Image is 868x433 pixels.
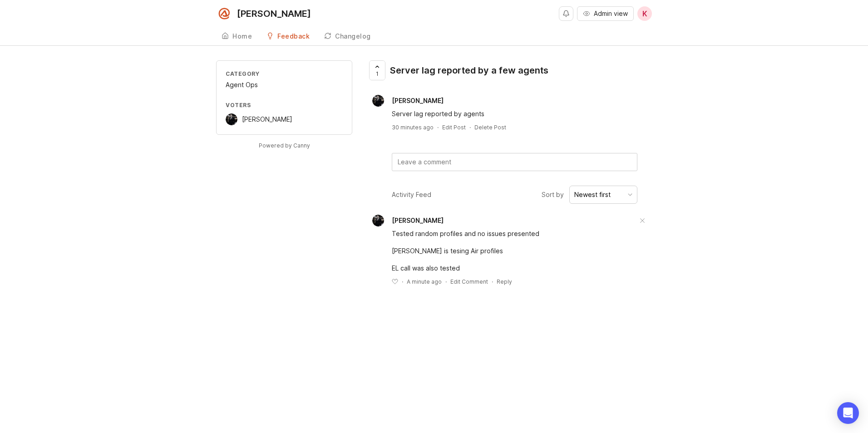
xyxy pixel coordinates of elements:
a: Arnulfo Bencomo Muñoz[PERSON_NAME] [226,113,292,125]
a: 30 minutes ago [392,123,434,131]
img: Arnulfo Bencomo Muñoz [372,95,384,107]
a: Home [216,27,257,46]
a: Powered by Canny [257,140,311,151]
div: Feedback [277,33,310,39]
div: · [445,278,447,285]
div: · [437,123,439,131]
button: Notifications [559,6,573,21]
a: Arnulfo Bencomo Muñoz[PERSON_NAME] [367,95,451,107]
img: Arnulfo Bencomo Muñoz [372,215,384,226]
div: · [492,278,493,285]
div: Edit Comment [450,278,488,285]
span: A minute ago [407,278,442,285]
div: Edit Post [442,123,466,131]
div: Home [232,33,252,39]
img: Arnulfo Bencomo Muñoz [226,113,237,125]
span: Admin view [594,9,628,18]
span: [PERSON_NAME] [392,216,444,224]
div: · [402,278,403,285]
a: Feedback [261,27,315,46]
a: Arnulfo Bencomo Muñoz[PERSON_NAME] [367,215,444,226]
div: Tested random profiles and no issues presented [392,229,637,239]
div: Open Intercom Messenger [837,402,859,424]
div: Reply [497,278,512,285]
span: [PERSON_NAME] [392,97,444,104]
span: Sort by [542,190,564,200]
button: 1 [369,60,385,80]
div: · [469,123,471,131]
span: [PERSON_NAME] [242,115,292,123]
div: [PERSON_NAME] [237,9,311,18]
div: [PERSON_NAME] is tesing Air profiles [392,246,637,256]
button: K [637,6,652,21]
img: Smith.ai logo [216,5,232,22]
div: EL call was also tested [392,263,637,273]
div: Activity Feed [392,190,431,200]
button: Admin view [577,6,634,21]
span: K [642,8,647,19]
div: Agent Ops [226,80,343,90]
div: Server lag reported by a few agents [390,64,548,77]
div: Category [226,70,343,78]
a: Changelog [319,27,376,46]
div: Changelog [335,33,371,39]
div: Voters [226,101,343,109]
span: 1 [376,70,379,78]
div: Server lag reported by agents [392,109,637,119]
div: Newest first [574,190,611,200]
div: Delete Post [474,123,506,131]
